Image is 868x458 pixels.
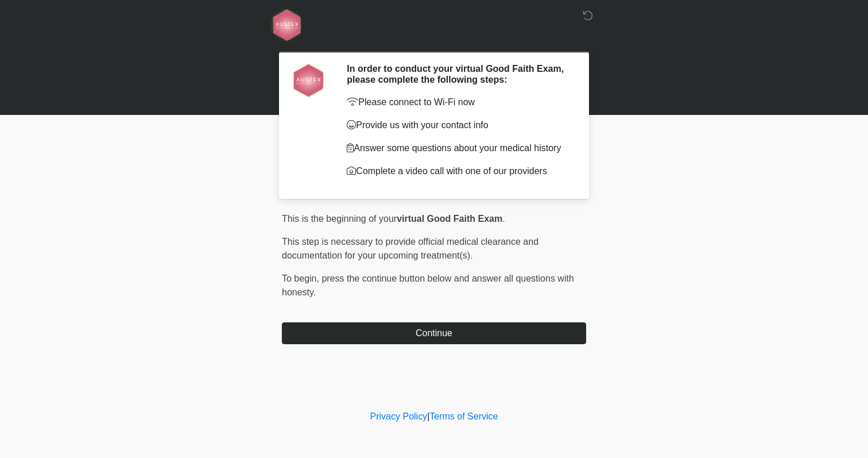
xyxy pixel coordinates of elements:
[429,411,498,421] a: Terms of Service
[427,411,429,421] a: |
[290,63,325,98] img: Agent Avatar
[270,9,302,41] img: AUSTEX Wellness & Medical Spa Logo
[347,141,569,155] p: Answer some questions about your medical history
[347,164,569,178] p: Complete a video call with one of our providers
[282,237,538,260] span: This step is necessary to provide official medical clearance and documentation for your upcoming ...
[347,95,569,109] p: Please connect to Wi-Fi now
[347,118,569,132] p: Provide us with your contact info
[282,274,321,283] span: To begin,
[397,214,502,224] strong: virtual Good Faith Exam
[282,322,586,344] button: Continue
[282,214,397,224] span: This is the beginning of your
[502,214,505,224] span: .
[370,411,428,421] a: Privacy Policy
[282,274,574,297] span: press the continue button below and answer all questions with honesty.
[347,63,569,85] h2: In order to conduct your virtual Good Faith Exam, please complete the following steps:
